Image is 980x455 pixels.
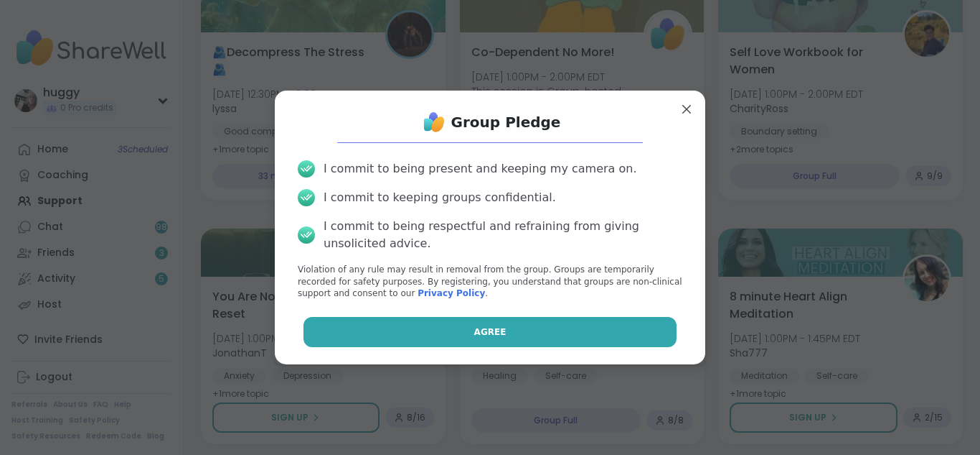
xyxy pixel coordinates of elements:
button: Agree [303,317,677,347]
div: I commit to being present and keeping my camera on. [324,160,636,178]
h1: Group Pledge [451,112,561,132]
span: Agree [474,326,507,339]
div: I commit to being respectful and refraining from giving unsolicited advice. [324,218,682,252]
div: I commit to keeping groups confidential. [324,189,556,206]
p: Violation of any rule may result in removal from the group. Groups are temporarily recorded for s... [298,264,682,300]
a: Privacy Policy [418,288,485,298]
img: ShareWell Logo [420,108,448,137]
